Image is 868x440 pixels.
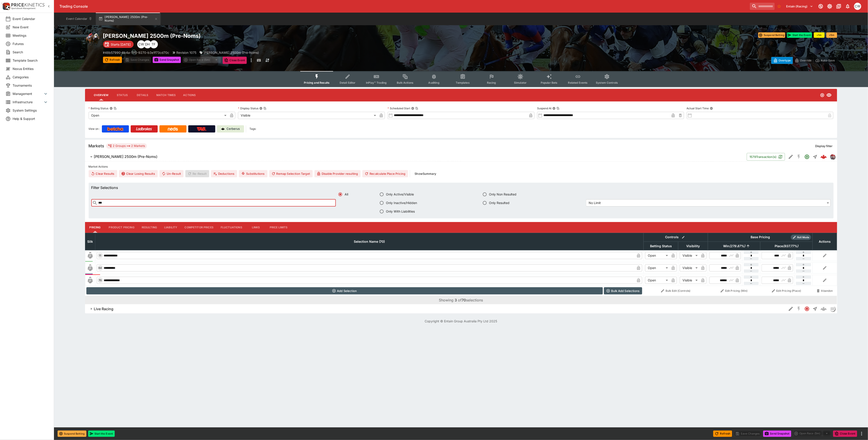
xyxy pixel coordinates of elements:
[362,170,408,177] button: Recalculate Place Pricing
[177,50,197,55] p: Revision 1075
[300,71,621,87] div: Event type filters
[217,125,244,132] a: Cerberus
[803,153,811,161] button: Open
[137,40,145,48] div: Chris Winter
[820,93,825,97] svg: Open
[537,106,552,110] p: Suspend At
[439,297,483,303] p: Showing of selections
[85,222,105,233] button: Pricing
[397,81,413,84] span: Bulk Actions
[349,239,390,244] span: Selection Name (70)
[132,90,153,101] button: Details
[762,287,811,294] button: Edit Pricing (Place)
[89,125,100,132] label: View on :
[455,298,457,302] b: 3
[763,431,791,437] button: Send Snapshot
[263,107,267,110] button: Copy To Clipboard
[366,81,387,84] span: InPlay™ Trading
[718,243,750,249] span: Win(279.87%)
[266,222,291,233] button: Price Limits
[817,2,825,10] button: Connected to PK
[787,305,795,313] button: Edit Detail
[13,50,48,54] span: Search
[386,209,415,214] span: Only With Liabilities
[238,112,378,119] div: Visible
[13,25,48,29] span: New Event
[89,170,117,177] button: Clear Results
[456,81,470,84] span: Templates
[771,57,793,64] button: Overtype
[90,90,112,101] button: Overview
[185,170,209,177] span: Re-Result
[89,112,228,119] div: Open
[94,154,158,159] h6: [PERSON_NAME] 2500m (Pre-Noms)
[462,298,466,302] b: 70
[87,264,94,272] img: blank-silk.png
[710,107,713,110] button: Actual Start Time
[197,127,206,131] img: TabNZ
[386,200,417,205] span: Only Inactive/Hidden
[159,170,184,177] span: Un-Result
[13,41,48,46] span: Futures
[795,236,811,239] span: Roll Mode
[59,4,748,9] div: Trading Console
[586,199,831,207] div: No Limit
[779,58,791,63] p: Overtype
[94,307,114,311] h6: Live Racing
[13,83,48,88] span: Tournaments
[814,32,825,38] button: +1m
[98,266,103,269] span: 64
[793,57,814,64] button: Override
[221,127,225,131] img: Cerberus
[204,50,259,55] p: [PERSON_NAME] 2500m (Pre-Noms)
[85,32,99,47] img: horse_racing.png
[681,243,705,249] span: Visibility
[13,91,43,96] span: Management
[489,200,509,205] span: Only Resulted
[776,3,783,10] button: No Bookmarks
[112,90,132,101] button: Status
[103,57,122,63] button: Refresh
[88,431,115,437] button: Start the Event
[793,430,831,437] div: split button
[680,252,699,259] div: Visible
[345,192,348,197] span: All
[800,58,812,63] p: Override
[13,33,48,38] span: Meetings
[211,170,237,177] button: Deductions
[259,107,262,110] button: Display StatusCopy To Clipboard
[86,287,603,294] button: Add Selection
[687,106,709,110] p: Actual Start Time
[830,306,835,311] img: liveracing
[269,170,313,177] button: Remap Selection Target
[859,431,864,436] button: more
[833,431,857,437] button: Close Event
[830,306,835,312] div: liveracing
[814,287,836,294] button: Abandon
[249,57,254,64] button: more
[105,222,138,233] button: Product Pricing
[541,81,558,84] span: Popular Bets
[787,32,812,38] button: Start the Event
[787,153,795,161] button: Edit Detail
[568,81,588,84] span: Related Events
[835,2,843,10] button: Documentation
[795,153,803,161] button: SGM Disabled
[85,304,787,313] button: Live Racing
[747,153,785,161] button: 1579Transaction(s)
[119,170,158,177] button: Clear Losing Results
[791,235,811,240] div: Show/hide Price Roll mode configuration.
[89,163,834,170] label: Market Actions
[150,40,158,48] div: Tom Flynn
[114,107,117,110] button: Copy To Clipboard
[826,2,834,10] button: Toggle light/dark mode
[183,57,221,63] div: split button
[238,106,258,110] p: Display Status
[386,192,414,197] span: Only Active/Visible
[13,58,48,63] span: Template Search
[604,287,642,294] button: Bulk Add Selections via CSV Data
[304,81,330,84] span: Pricing and Results
[411,107,414,110] button: Scheduled StartCopy To Clipboard
[514,81,527,84] span: Simulator
[487,81,496,84] span: Racing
